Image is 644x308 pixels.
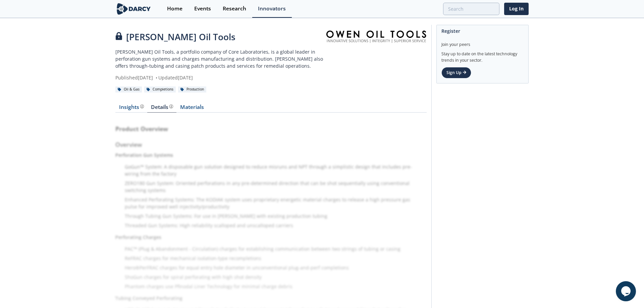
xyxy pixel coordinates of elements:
a: Materials [176,105,207,113]
div: Home [167,6,182,11]
div: Completions [144,86,176,93]
div: Stay up to date on the latest technology trends in your sector. [441,48,524,63]
input: Advanced Search [443,3,499,15]
div: Details [151,105,173,110]
div: Production [178,86,206,93]
a: Insights [115,105,147,113]
iframe: chat widget [616,281,637,301]
div: Published [DATE] Updated [DATE] [115,74,326,81]
img: logo-wide.svg [115,3,152,15]
a: Sign Up [441,67,471,78]
p: [PERSON_NAME] Oil Tools, a portfolio company of Core Laboratories, is a global leader in perforat... [115,48,326,69]
a: Log In [504,3,529,15]
div: Insights [119,105,144,110]
div: [PERSON_NAME] Oil Tools [115,30,326,44]
div: Events [194,6,211,11]
div: Join your peers [441,37,524,48]
div: Register [441,25,524,37]
div: Oil & Gas [115,86,142,93]
span: • [154,74,158,81]
div: Research [223,6,246,11]
img: information.svg [140,105,144,108]
img: information.svg [169,105,173,108]
a: Details [147,105,176,113]
div: Innovators [258,6,286,11]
